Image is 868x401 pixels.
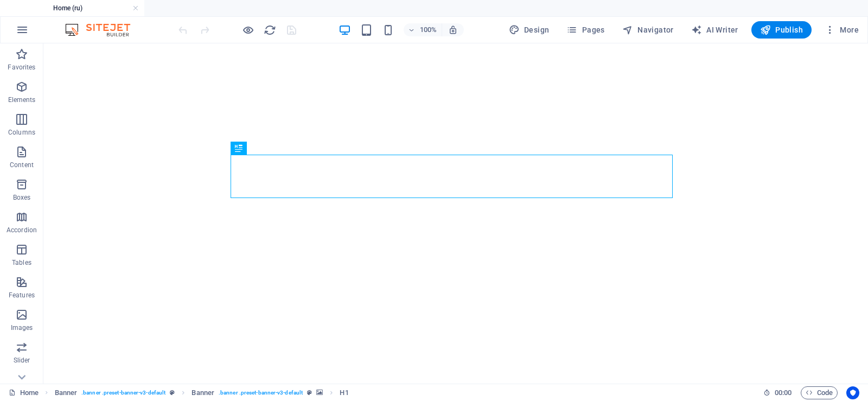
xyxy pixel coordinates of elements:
button: AI Writer [687,21,743,39]
i: Reload page [264,24,276,36]
p: Features [9,291,35,300]
img: Editor Logo [62,23,144,36]
button: Click here to leave preview mode and continue editing [241,23,254,36]
span: . banner .preset-banner-v3-default [81,386,165,399]
div: Design (Ctrl+Alt+Y) [505,21,554,39]
p: Accordion [7,226,37,234]
p: Slider [14,356,30,365]
span: Click to select. Double-click to edit [192,386,214,399]
button: Usercentrics [846,386,859,399]
button: Code [801,386,838,399]
i: On resize automatically adjust zoom level to fit chosen device. [448,25,458,35]
p: Favorites [8,63,35,72]
span: Pages [566,24,604,35]
span: : [782,389,784,397]
i: This element is a customizable preset [170,390,175,396]
span: Design [509,24,550,35]
span: More [825,24,859,35]
button: Design [505,21,554,39]
i: This element contains a background [316,390,323,396]
span: Click to select. Double-click to edit [340,386,348,399]
nav: breadcrumb [55,386,349,399]
span: . banner .preset-banner-v3-default [219,386,303,399]
h6: 100% [420,23,437,36]
p: Columns [8,128,35,137]
span: Click to select. Double-click to edit [55,386,78,399]
p: Elements [8,96,36,104]
p: Tables [12,258,31,267]
h6: Session time [763,386,792,399]
a: Click to cancel selection. Double-click to open Pages [9,386,39,399]
span: Code [806,386,833,399]
span: Navigator [622,24,674,35]
button: Navigator [618,21,678,39]
span: AI Writer [691,24,738,35]
button: reload [263,23,276,36]
button: Pages [562,21,609,39]
button: Publish [751,21,812,39]
p: Content [10,161,34,169]
button: More [820,21,863,39]
button: 100% [404,23,442,36]
span: 00 00 [775,386,792,399]
i: This element is a customizable preset [307,390,312,396]
p: Images [11,323,33,332]
span: Publish [760,24,803,35]
p: Boxes [13,193,31,202]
